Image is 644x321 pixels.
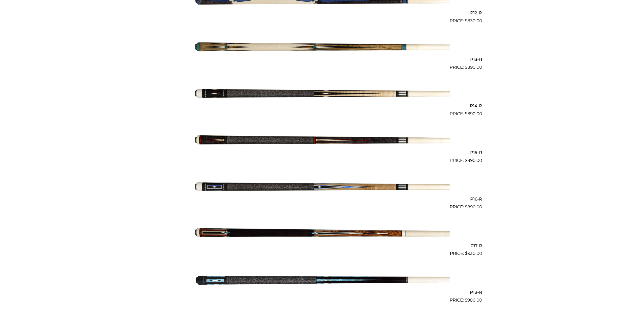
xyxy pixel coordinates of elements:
[465,65,482,70] bdi: 890.00
[465,158,467,163] span: $
[194,212,450,255] img: P17-R
[194,26,450,69] img: P13-R
[162,8,482,17] h2: P12-R
[162,259,482,303] a: P18-R $980.00
[465,65,467,70] span: $
[194,166,450,208] img: P16-R
[162,55,482,64] h2: P13-R
[465,18,467,23] span: $
[194,259,450,301] img: P18-R
[465,111,467,116] span: $
[465,158,482,163] bdi: 890.00
[465,18,482,23] bdi: 830.00
[465,298,467,303] span: $
[162,101,482,111] h2: P14-R
[162,194,482,204] h2: P16-R
[465,251,468,256] span: $
[162,212,482,257] a: P17-R $930.00
[162,26,482,71] a: P13-R $890.00
[465,204,482,209] bdi: 890.00
[465,251,482,256] bdi: 930.00
[162,287,482,297] h2: P18-R
[465,298,482,303] bdi: 980.00
[194,73,450,115] img: P14-R
[465,204,467,209] span: $
[162,148,482,157] h2: P15-R
[162,119,482,164] a: P15-R $890.00
[194,119,450,162] img: P15-R
[162,73,482,117] a: P14-R $890.00
[465,111,482,116] bdi: 890.00
[162,241,482,250] h2: P17-R
[162,166,482,210] a: P16-R $890.00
